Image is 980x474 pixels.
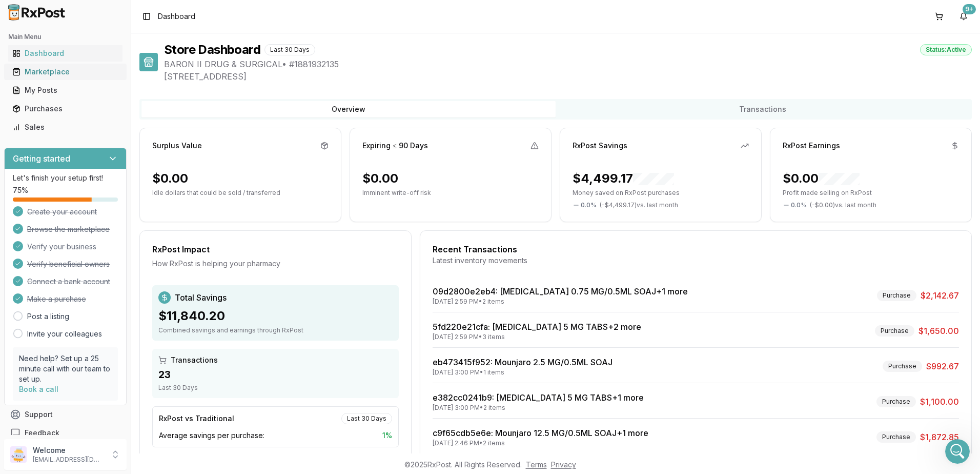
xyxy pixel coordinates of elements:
div: Purchase [877,290,916,301]
div: Manuel says… [8,82,197,112]
span: Total Savings [175,291,227,304]
a: 09d2800e2eb4: [MEDICAL_DATA] 0.75 MG/0.5ML SOAJ+1 more [433,286,688,297]
div: Purchase [875,325,914,337]
button: Feedback [4,424,127,442]
div: Status: Active [920,44,972,55]
a: Sales [8,118,122,136]
a: Terms [526,460,547,469]
div: Dashboard [12,48,118,58]
div: got it. thank you for your help [73,51,197,73]
div: How RxPost is helping your pharmacy [152,259,399,269]
span: BARON II DRUG & SURGICAL • # 1881932135 [164,58,972,70]
a: Book a call [19,385,58,393]
div: Purchase [883,361,922,372]
button: Home [179,4,198,24]
div: please [165,166,189,176]
span: 0.0 % [791,201,807,209]
span: Feedback [25,428,59,438]
button: Marketplace [4,64,127,80]
div: LUIS says… [8,254,197,285]
button: Gif picker [32,336,40,344]
button: My Posts [4,82,127,98]
div: [DATE] [8,112,197,126]
div: On it! [8,190,45,212]
div: RxPost Savings [573,141,627,151]
h2: Main Menu [8,33,122,41]
h1: [PERSON_NAME] [50,5,116,13]
button: Overview [141,101,556,117]
div: Combined savings and earnings through RxPost [158,326,393,334]
div: Manuel says… [8,190,197,221]
span: Dashboard [158,11,195,22]
p: Active [50,13,70,23]
a: Post a listing [27,311,69,322]
span: Create your account [27,207,97,217]
span: Verify your business [27,242,96,252]
nav: breadcrumb [158,11,195,22]
div: cancel jardaince 25mg. patient doesn;t want it [37,221,197,253]
a: Marketplace [8,63,122,81]
div: no worries! ​ [16,290,57,310]
div: RxPost vs Traditional [159,413,234,424]
button: go back [7,4,26,24]
div: Manuel says… [8,21,197,51]
div: RxPost Earnings [783,141,840,151]
div: got it. thank you for your help [81,57,189,67]
div: [DATE] 2:59 PM • 2 items [433,298,688,306]
div: all in your cart [16,27,68,37]
img: Profile image for Manuel [29,6,46,22]
span: Connect a bank account [27,276,110,287]
div: On it! [16,196,36,206]
span: $1,100.00 [920,396,959,408]
div: LUIS says… [8,51,197,82]
div: My Posts [12,85,118,95]
div: Hi i need [MEDICAL_DATA] 25mg and [MEDICAL_DATA] 20mg [45,132,189,152]
span: 75 % [13,185,28,195]
p: Let's finish your setup first! [13,173,118,183]
p: Need help? Set up a 25 minute call with our team to set up. [19,353,112,384]
div: [DATE] 2:59 PM • 3 items [433,333,641,341]
p: Money saved on RxPost purchases [573,189,749,197]
button: Support [4,405,127,424]
div: Last 30 Days [158,384,393,392]
div: 23 [158,367,393,382]
h3: Getting started [13,152,70,165]
iframe: Intercom live chat [945,439,970,464]
span: [STREET_ADDRESS] [164,70,972,83]
div: Latest inventory movements [433,255,959,266]
button: Transactions [556,101,970,117]
div: $0.00 [783,170,860,187]
h1: Store Dashboard [164,42,260,58]
div: Purchases [12,104,118,114]
div: please [157,160,197,182]
p: Imminent write-off risk [362,189,539,197]
span: Transactions [171,355,218,365]
div: anytime! [8,82,57,104]
div: Recent Transactions [433,243,959,255]
div: RxPost Impact [152,243,399,255]
div: $4,499.17 [573,170,674,187]
p: Profit made selling on RxPost [783,189,959,197]
div: 9+ [963,4,976,14]
div: anytime! [16,88,49,98]
a: Dashboard [8,44,122,63]
span: 1 % [382,430,392,441]
a: 5fd220e21cfa: [MEDICAL_DATA] 5 MG TABS+2 more [433,322,641,332]
div: Last 30 Days [341,413,392,424]
div: Expiring ≤ 90 Days [362,141,428,151]
div: $0.00 [152,170,188,187]
a: My Posts [8,81,122,100]
span: $2,142.67 [921,289,959,302]
button: Purchases [4,101,127,117]
div: Purchase [876,396,916,407]
span: $1,650.00 [918,325,959,337]
div: [DATE] 3:00 PM • 1 items [433,368,612,377]
div: [DATE] 3:00 PM • 2 items [433,404,644,412]
span: Verify beneficial owners [27,259,110,269]
textarea: Message… [9,314,196,332]
button: Send a message… [176,332,192,348]
div: sorry [162,254,197,276]
span: $1,872.85 [920,431,959,443]
a: e382cc0241b9: [MEDICAL_DATA] 5 MG TABS+1 more [433,392,644,403]
span: Make a purchase [27,294,86,304]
